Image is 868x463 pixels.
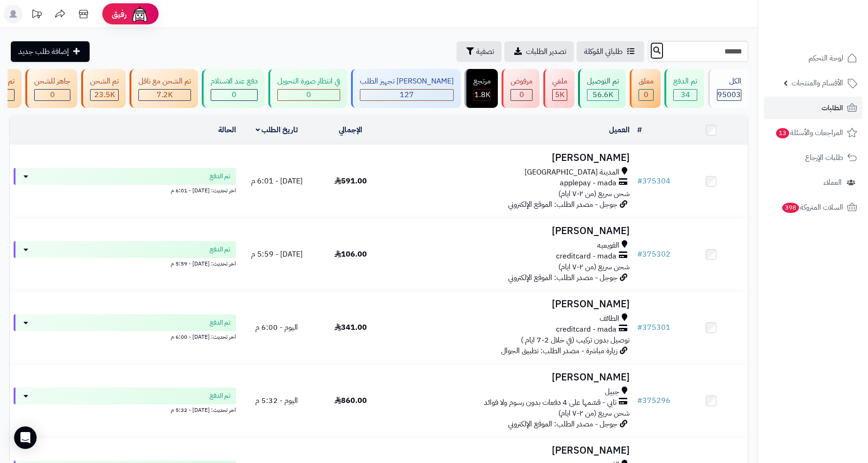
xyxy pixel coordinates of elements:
span: تصدير الطلبات [526,46,566,57]
span: العملاء [823,176,842,189]
span: زيارة مباشرة - مصدر الطلب: تطبيق الجوال [501,345,617,357]
span: جوجل - مصدر الطلب: الموقع الإلكتروني [508,272,617,283]
span: # [637,395,642,406]
span: 0 [644,89,648,100]
a: #375301 [637,322,670,333]
div: 4975 [553,90,567,100]
span: # [637,249,642,260]
a: في انتظار صورة التحويل 0 [266,69,349,108]
div: 7223 [139,90,190,100]
a: الإجمالي [339,124,362,136]
span: الأقسام والمنتجات [792,76,843,90]
div: 23470 [91,90,118,100]
div: تم الشحن [90,76,119,87]
span: إضافة طلب جديد [18,46,69,57]
a: تم التوصيل 56.6K [576,69,628,108]
div: مرفوض [510,76,533,87]
span: توصيل بدون تركيب (في خلال 2-7 ايام ) [521,334,630,346]
span: الطلبات [822,101,843,114]
a: تم الشحن 23.5K [79,69,128,108]
span: الطائف [600,313,619,324]
span: 56.6K [593,89,613,100]
span: 95003 [717,89,741,100]
div: 0 [278,90,340,100]
span: تم الدفع [210,172,230,181]
span: 0 [232,89,236,100]
a: # [637,124,642,136]
div: 0 [639,90,653,100]
a: تم الشحن مع ناقل 7.2K [128,69,200,108]
h3: [PERSON_NAME] [391,226,630,236]
a: [PERSON_NAME] تجهيز الطلب 127 [349,69,463,108]
span: 1.8K [474,89,490,100]
a: #375302 [637,249,670,260]
span: تصفية [476,46,494,57]
h3: [PERSON_NAME] [391,445,630,456]
div: 0 [35,90,70,100]
h3: [PERSON_NAME] [391,372,630,383]
span: 34 [681,89,690,100]
a: الطلبات [764,97,862,119]
div: تم الدفع [673,76,697,87]
img: logo-2.png [804,15,859,35]
span: اليوم - 5:32 م [255,395,298,406]
div: اخر تحديث: [DATE] - 5:32 م [14,404,236,414]
a: تاريخ الطلب [256,124,298,136]
a: العميل [609,124,630,136]
span: المدينة [GEOGRAPHIC_DATA] [525,167,619,178]
span: [DATE] - 6:01 م [251,175,303,187]
span: # [637,322,642,333]
div: دفع عند الاستلام [211,76,258,87]
span: # [637,175,642,187]
a: السلات المتروكة398 [764,196,862,219]
span: شحن سريع (من ٢-٧ ايام) [558,408,630,419]
div: Open Intercom Messenger [14,426,37,449]
span: 398 [782,202,800,213]
a: طلبات الإرجاع [764,146,862,169]
a: معلق 0 [628,69,662,108]
a: إضافة طلب جديد [11,41,90,62]
a: تصدير الطلبات [504,41,574,62]
span: [DATE] - 5:59 م [251,249,303,260]
a: المراجعات والأسئلة13 [764,121,862,144]
span: 0 [50,89,55,100]
div: اخر تحديث: [DATE] - 6:01 م [14,185,236,195]
div: معلق [639,76,654,87]
span: 106.00 [335,249,367,260]
div: 34 [674,90,697,100]
div: 127 [360,90,453,100]
span: لوحة التحكم [808,52,843,65]
span: 860.00 [335,395,367,406]
a: دفع عند الاستلام 0 [200,69,266,108]
a: تحديثات المنصة [25,5,48,26]
div: 1811 [474,90,490,100]
span: تم الدفع [210,318,230,327]
div: مرتجع [473,76,491,87]
span: تم الدفع [210,391,230,401]
span: جوجل - مصدر الطلب: الموقع الإلكتروني [508,199,617,210]
a: #375296 [637,395,670,406]
div: ملغي [552,76,567,87]
span: 591.00 [335,175,367,187]
span: 5K [555,89,564,100]
span: تابي - قسّمها على 4 دفعات بدون رسوم ولا فوائد [484,397,617,408]
h3: [PERSON_NAME] [391,152,630,163]
div: جاهز للشحن [34,76,70,87]
a: مرفوض 0 [500,69,541,108]
div: [PERSON_NAME] تجهيز الطلب [360,76,454,87]
a: ملغي 5K [541,69,576,108]
span: السلات المتروكة [781,201,843,214]
span: 0 [306,89,311,100]
a: الحالة [218,124,236,136]
div: اخر تحديث: [DATE] - 6:00 م [14,331,236,341]
a: #375304 [637,175,670,187]
span: جوجل - مصدر الطلب: الموقع الإلكتروني [508,418,617,430]
button: تصفية [457,41,502,62]
span: 23.5K [94,89,115,100]
span: 341.00 [335,322,367,333]
div: 0 [511,90,532,100]
div: تم التوصيل [587,76,619,87]
div: 56622 [587,90,618,100]
span: شحن سريع (من ٢-٧ ايام) [558,261,630,273]
a: جاهز للشحن 0 [23,69,79,108]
